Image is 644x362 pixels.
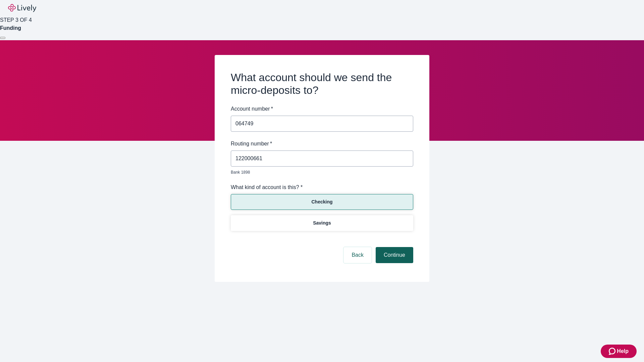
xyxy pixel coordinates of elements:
label: Account number [231,105,273,113]
label: Routing number [231,140,272,148]
h2: What account should we send the micro-deposits to? [231,71,413,97]
button: Checking [231,194,413,210]
p: Bank 1898 [231,169,409,175]
label: What kind of account is this? * [231,183,303,191]
button: Zendesk support iconHelp [601,345,637,358]
p: Savings [313,220,331,227]
span: Help [617,347,629,355]
svg: Zendesk support icon [609,347,617,355]
p: Checking [311,198,332,205]
img: Lively [8,4,36,12]
button: Continue [376,247,413,263]
button: Back [343,247,372,263]
button: Savings [231,215,413,231]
